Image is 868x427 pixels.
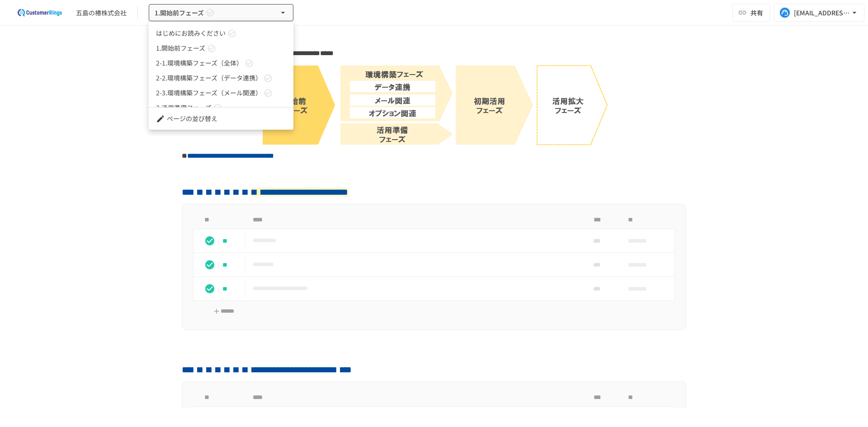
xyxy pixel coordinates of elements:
span: 1.開始前フェーズ [156,43,205,53]
li: ページの並び替え [149,111,293,126]
span: 2-3.環境構築フェーズ（メール関連） [156,88,262,98]
span: 2-2.環境構築フェーズ（データ連携） [156,73,262,83]
span: 2-1.環境構築フェーズ（全体） [156,58,243,68]
span: 3.活用準備フェーズ [156,103,212,113]
span: はじめにお読みください [156,28,226,38]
